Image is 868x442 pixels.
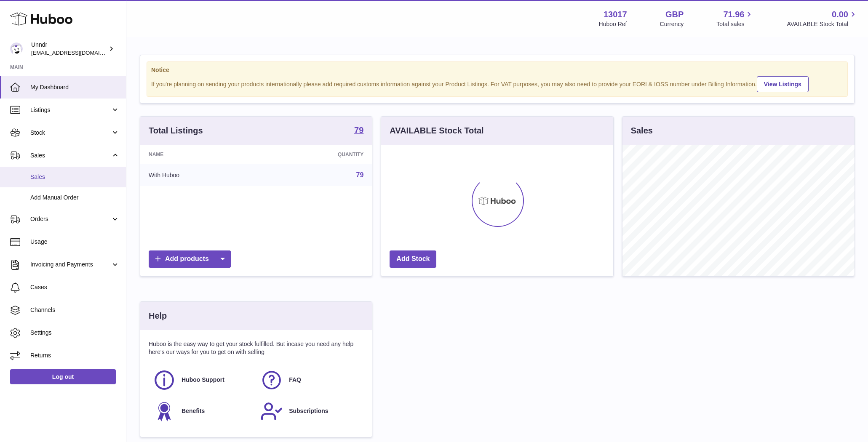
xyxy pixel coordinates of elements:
[665,9,684,20] strong: GBP
[716,20,754,28] span: Total sales
[31,41,107,57] div: Unndr
[30,106,111,114] span: Listings
[30,173,120,181] span: Sales
[832,9,848,20] span: 0.00
[716,9,754,28] a: 71.96 Total sales
[140,164,262,186] td: With Huboo
[354,126,363,134] strong: 79
[149,340,363,356] p: Huboo is the easy way to get your stock fulfilled. But incase you need any help here's our ways f...
[260,400,359,423] a: Subscriptions
[30,83,120,91] span: My Dashboard
[787,9,858,28] a: 0.00 AVAILABLE Stock Total
[260,369,359,391] a: FAQ
[149,250,231,268] a: Add products
[30,238,120,246] span: Usage
[723,9,744,20] span: 71.96
[182,376,224,384] span: Huboo Support
[30,194,120,202] span: Add Manual Order
[390,250,436,268] a: Add Stock
[631,125,653,136] h3: Sales
[10,43,23,55] img: sofiapanwar@gmail.com
[153,400,252,423] a: Benefits
[30,329,120,337] span: Settings
[151,75,843,92] div: If you're planning on sending your products internationally please add required customs informati...
[30,306,120,314] span: Channels
[149,310,167,322] h3: Help
[149,125,203,136] h3: Total Listings
[30,152,111,160] span: Sales
[30,129,111,137] span: Stock
[140,145,262,164] th: Name
[30,351,120,359] span: Returns
[356,171,364,178] a: 79
[30,261,111,269] span: Invoicing and Payments
[30,215,111,223] span: Orders
[289,407,328,415] span: Subscriptions
[182,407,205,415] span: Benefits
[354,126,363,136] a: 79
[787,20,858,28] span: AVAILABLE Stock Total
[599,20,627,28] div: Huboo Ref
[262,145,372,164] th: Quantity
[153,369,252,391] a: Huboo Support
[604,9,627,20] strong: 13017
[151,66,843,74] strong: Notice
[289,376,301,384] span: FAQ
[31,49,124,56] span: [EMAIL_ADDRESS][DOMAIN_NAME]
[30,283,120,291] span: Cases
[660,20,684,28] div: Currency
[757,76,809,92] a: View Listings
[10,369,116,384] a: Log out
[390,125,483,136] h3: AVAILABLE Stock Total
